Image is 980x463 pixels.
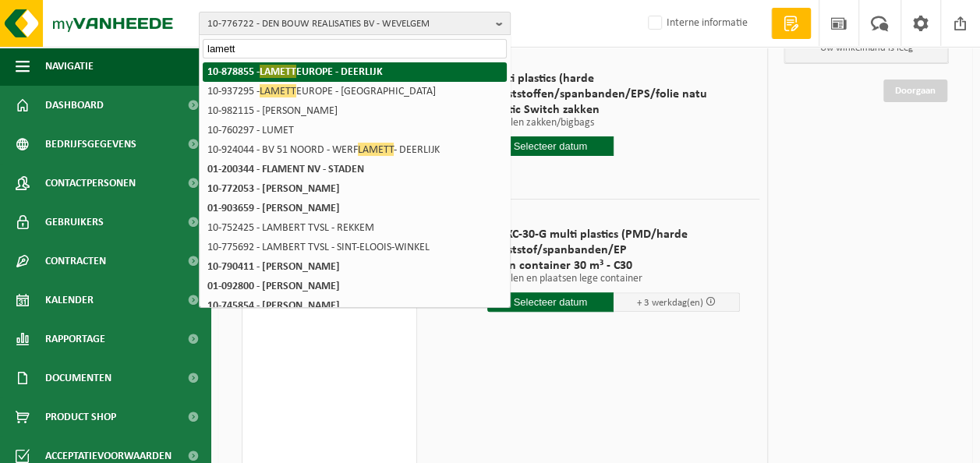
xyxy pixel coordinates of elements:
li: 10-775692 - LAMBERT TVSL - SINT-ELOOIS-WINKEL [203,238,507,257]
span: LAMETT [260,65,296,78]
span: Product Shop [45,398,116,436]
span: Dashboard [45,86,104,125]
span: Contactpersonen [45,164,136,203]
p: Ophalen en plaatsen lege container [487,274,741,285]
strong: 10-745854 - [PERSON_NAME] [207,300,340,312]
strong: 01-903659 - [PERSON_NAME] [207,203,340,214]
li: 10-982115 - [PERSON_NAME] [203,101,507,121]
strong: 01-092800 - [PERSON_NAME] [207,281,340,292]
p: Uw winkelmand is leeg [784,34,948,63]
a: Doorgaan [883,80,947,102]
p: Ophalen zakken/bigbags [487,118,741,129]
button: 10-776722 - DEN BOUW REALISATIES BV - WEVELGEM [199,12,511,35]
li: 10-752425 - LAMBERT TVSL - REKKEM [203,218,507,238]
span: Bedrijfsgegevens [45,125,136,164]
input: Zoeken naar gekoppelde vestigingen [203,39,507,58]
input: Selecteer datum [487,292,614,312]
strong: 01-200344 - FLAMENT NV - STADEN [207,164,364,175]
strong: 10-772053 - [PERSON_NAME] [207,183,340,195]
input: Selecteer datum [487,136,614,156]
span: LAMETT [260,84,296,97]
span: Gebruikers [45,203,104,242]
span: Kalender [45,281,94,320]
span: HK-XC-30-G multi plastics (PMD/harde kunststof/spanbanden/EP [487,227,741,258]
span: + 3 werkdag(en) [637,298,703,308]
span: Plastic Switch zakken [487,102,741,118]
span: Contracten [45,242,106,281]
li: 10-760297 - LUMET [203,121,507,140]
strong: 10-790411 - [PERSON_NAME] [207,261,340,273]
span: Documenten [45,359,111,398]
span: multi plastics (harde kunststoffen/spanbanden/EPS/folie natu [487,71,741,102]
span: LAMETT [358,143,394,156]
label: Interne informatie [645,12,748,35]
li: 10-937295 - EUROPE - [GEOGRAPHIC_DATA] [203,82,507,101]
span: Rapportage [45,320,105,359]
strong: 10-878855 - EUROPE - DEERLIJK [207,65,383,78]
span: 10-776722 - DEN BOUW REALISATIES BV - WEVELGEM [207,12,490,36]
span: Navigatie [45,47,94,86]
li: 10-924044 - BV 51 NOORD - WERF - DEERLIJK [203,140,507,160]
span: Open container 30 m³ - C30 [487,258,741,274]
